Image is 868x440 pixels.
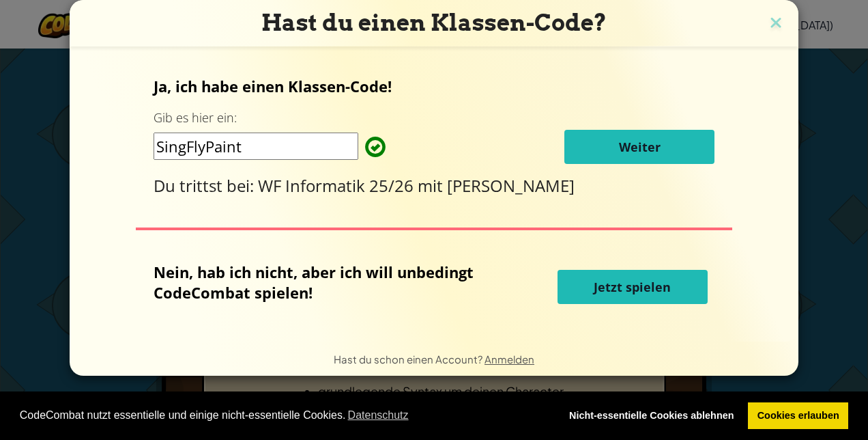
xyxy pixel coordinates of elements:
[619,139,661,155] span: Weiter
[767,14,785,34] img: close icon
[154,174,258,197] span: Du trittst bei:
[334,353,484,366] span: Hast du schon einen Account?
[154,109,237,126] label: Gib es hier ein:
[418,174,447,197] span: mit
[564,130,714,164] button: Weiter
[345,405,410,426] a: learn more about cookies
[484,353,534,366] a: Anmelden
[154,262,482,303] p: Nein, hab ich nicht, aber ich will unbedingt CodeCombat spielen!
[258,174,418,197] span: WF Informatik 25/26
[20,405,549,426] span: CodeCombat nutzt essentielle und einige nicht-essentielle Cookies.
[154,76,714,96] p: Ja, ich habe einen Klassen-Code!
[748,402,848,430] a: allow cookies
[447,174,575,197] span: [PERSON_NAME]
[261,9,607,36] span: Hast du einen Klassen-Code?
[558,270,708,304] button: Jetzt spielen
[594,279,671,295] span: Jetzt spielen
[560,402,743,430] a: deny cookies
